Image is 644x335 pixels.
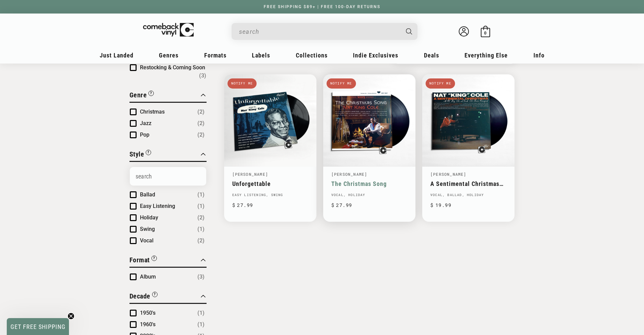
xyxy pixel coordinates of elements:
span: Holiday [140,214,158,221]
span: Number of products: (2) [197,108,205,116]
button: Filter by Format [129,255,157,267]
button: Filter by Decade [129,291,158,303]
span: Number of products: (3) [197,273,205,281]
span: Number of products: (2) [197,214,205,222]
span: GET FREE SHIPPING [10,323,66,330]
span: Collections [296,52,328,59]
span: Number of products: (1) [197,225,205,233]
span: Number of products: (3) [199,72,206,80]
span: Labels [252,52,270,59]
a: The Christmas Song [331,180,407,187]
span: Info [533,52,545,59]
div: GET FREE SHIPPINGClose teaser [7,318,69,335]
a: [PERSON_NAME] [232,171,268,177]
a: Unforgettable [232,180,308,187]
span: Formats [204,52,226,59]
input: Search Options [130,167,206,186]
span: Vocal [140,237,153,244]
span: Restocking & Coming Soon [140,64,205,71]
span: Number of products: (2) [197,131,205,139]
input: When autocomplete results are available use up and down arrows to review and enter to select [239,25,399,39]
span: Just Landed [100,52,134,59]
span: Album [140,273,156,280]
span: Easy Listening [140,203,175,209]
button: Filter by Style [129,149,151,161]
span: Swing [140,226,155,232]
span: Style [129,150,144,158]
span: Pop [140,131,149,138]
a: [PERSON_NAME] [331,171,367,177]
span: Number of products: (1) [197,202,205,210]
span: Ballad [140,191,155,198]
span: Number of products: (2) [197,119,205,127]
button: Filter by Genre [129,90,154,102]
span: Genre [129,91,147,99]
span: Christmas [140,109,165,115]
span: 0 [484,30,486,35]
span: Deals [424,52,439,59]
span: Number of products: (1) [197,191,205,199]
span: 1960's [140,321,156,328]
span: Number of products: (1) [197,320,205,329]
a: A Sentimental Christmas With Nat "King" [PERSON_NAME] And Friends: [PERSON_NAME] Classics Reimagined [430,180,506,187]
button: Close teaser [68,313,74,319]
span: Number of products: (1) [197,309,205,317]
span: Decade [129,292,150,300]
a: [PERSON_NAME] [430,171,467,177]
button: Search [400,23,418,40]
span: Number of products: (2) [197,237,205,245]
span: 1950's [140,310,156,316]
span: Format [129,256,150,264]
span: Everything Else [464,52,508,59]
span: Indie Exclusives [353,52,398,59]
span: Genres [159,52,178,59]
a: FREE SHIPPING $89+ | FREE 100-DAY RETURNS [257,4,387,9]
span: Jazz [140,120,151,126]
div: Search [232,23,418,40]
